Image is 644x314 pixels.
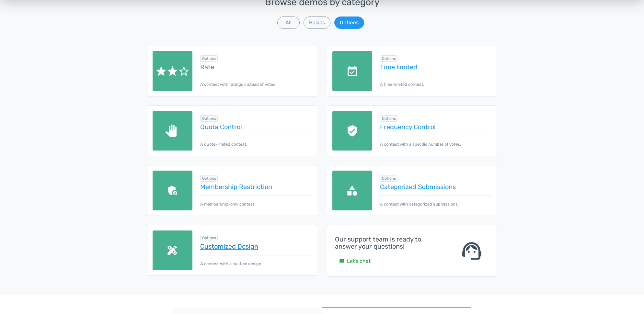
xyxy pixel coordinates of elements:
[332,51,372,91] img: date-limited.png.webp
[335,236,444,250] h4: Our support team is ready to answer your questions!
[275,68,369,76] p: Your vote has been casted. Thank you!
[304,17,330,29] button: Basics
[200,196,312,207] p: A membership-only contest.
[200,123,312,130] a: Quota Control
[277,17,300,29] button: All
[200,255,312,267] p: A contest with a custom design.
[153,51,192,91] img: rate.png.webp
[380,76,491,87] p: A time-limited contest.
[380,136,491,147] p: A contest with a specific number of votes.
[335,255,375,267] a: smsLet's chat
[178,91,466,282] img: dinant-2220459_1920.jpg
[200,55,218,62] span: Browse all in Options
[380,175,398,182] span: Browse all in Options
[334,17,364,29] button: Options
[380,63,491,71] a: Time limited
[460,239,483,263] span: support_agent
[380,115,398,122] span: Browse all in Options
[200,115,218,122] span: Browse all in Options
[200,136,312,147] p: A quota-limited contest.
[322,13,471,32] a: Submissions
[200,243,312,250] a: Customized Design
[332,111,372,151] img: recaptcha.png.webp
[200,63,312,71] a: Rate
[199,304,225,309] div: Average rate
[339,259,344,264] small: sms
[200,183,312,190] a: Membership Restriction
[200,76,312,87] p: A contest with ratings instead of votes.
[173,13,322,32] a: Participate
[153,171,192,210] img: members-only.png.webp
[200,235,218,241] span: Browse all in Options
[153,111,192,151] img: quota-limited.png.webp
[199,298,225,304] div: 5.0
[380,55,398,62] span: Browse all in Options
[332,171,372,210] img: categories.png.webp
[153,230,192,270] img: custom-design.png.webp
[380,123,491,130] a: Frequency Control
[380,196,491,207] p: A contest with categorized submissions.
[380,183,491,190] a: Categorized Submissions
[200,175,218,182] span: Browse all in Options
